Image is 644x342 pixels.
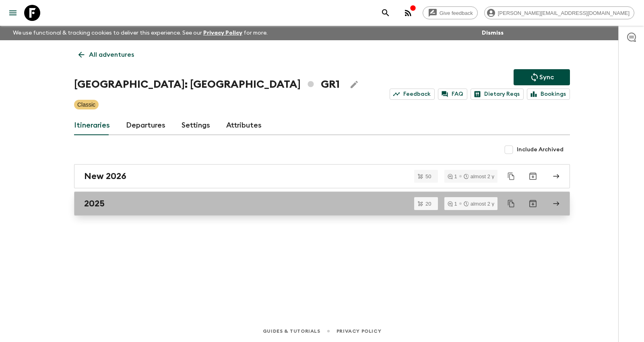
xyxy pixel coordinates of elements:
a: New 2026 [74,164,570,188]
a: Privacy Policy [336,327,381,336]
h1: [GEOGRAPHIC_DATA]: [GEOGRAPHIC_DATA] GR1 [74,76,340,93]
a: Bookings [527,89,570,100]
a: Give feedback [423,6,478,19]
button: Duplicate [504,196,518,211]
p: Classic [77,101,95,109]
p: We use functional & tracking cookies to deliver this experience. See our for more. [10,26,271,40]
a: Attributes [226,116,262,135]
a: Departures [126,116,165,135]
button: Archive [525,196,541,212]
p: All adventures [89,50,134,60]
div: 1 [448,174,457,179]
p: Sync [539,72,554,82]
a: Itineraries [74,116,110,135]
span: [PERSON_NAME][EMAIL_ADDRESS][DOMAIN_NAME] [493,10,634,16]
span: 50 [421,174,436,179]
a: Settings [182,116,210,135]
div: almost 2 y [464,201,494,206]
a: Privacy Policy [203,30,242,36]
a: Feedback [390,89,435,100]
div: [PERSON_NAME][EMAIL_ADDRESS][DOMAIN_NAME] [484,6,634,19]
div: 1 [448,201,457,206]
a: 2025 [74,192,570,216]
button: Sync adventure departures to the booking engine [514,69,570,85]
a: Guides & Tutorials [263,327,320,336]
button: menu [5,5,21,21]
h2: 2025 [84,198,105,209]
button: Edit Adventure Title [346,76,362,93]
a: All adventures [74,47,138,63]
a: FAQ [438,89,467,100]
span: Give feedback [435,10,477,16]
span: Include Archived [517,146,563,154]
div: almost 2 y [464,174,494,179]
a: Dietary Reqs [471,89,524,100]
h2: New 2026 [84,171,126,181]
button: Dismiss [480,27,506,39]
button: search adventures [378,5,394,21]
button: Archive [525,168,541,184]
span: 20 [421,201,436,206]
button: Duplicate [504,169,518,183]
